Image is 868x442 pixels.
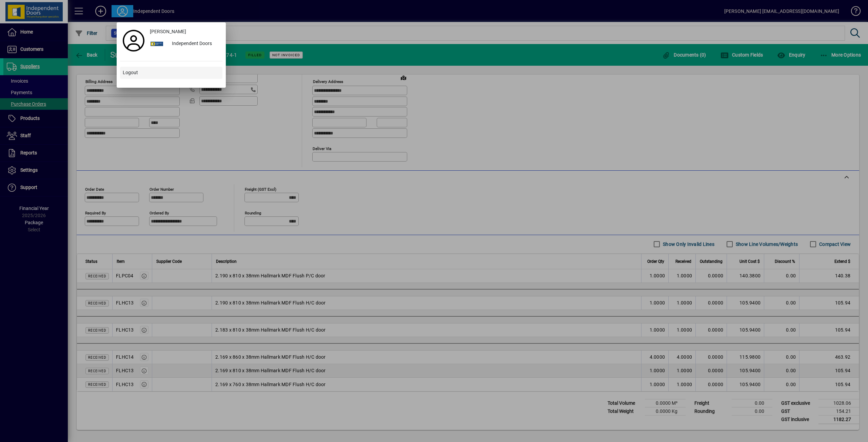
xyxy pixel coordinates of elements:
[120,35,147,47] a: Profile
[147,26,222,38] a: [PERSON_NAME]
[166,38,222,50] div: Independent Doors
[147,38,222,50] button: Independent Doors
[123,69,138,76] span: Logout
[150,28,186,35] span: [PERSON_NAME]
[120,67,222,79] button: Logout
